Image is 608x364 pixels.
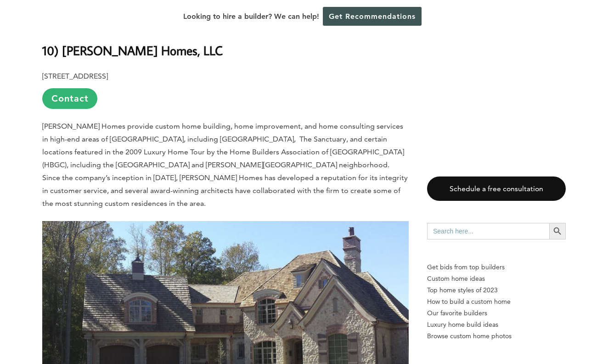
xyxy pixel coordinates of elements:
[427,330,566,342] a: Browse custom home photos
[427,296,566,307] a: How to build a custom home
[42,70,409,109] p: [STREET_ADDRESS]
[42,42,223,58] b: 10) [PERSON_NAME] Homes, LLC
[427,223,549,239] input: Search here...
[427,319,566,330] a: Luxury home build ideas
[427,273,566,284] a: Custom home ideas
[323,7,422,26] a: Get Recommendations
[42,122,408,208] span: [PERSON_NAME] Homes provide custom home building, home improvement, and home consulting services ...
[42,88,97,109] a: Contact
[427,176,566,201] a: Schedule a free consultation
[427,307,566,319] a: Our favorite builders
[552,226,563,236] svg: Search
[427,262,566,273] p: Get bids from top builders
[427,284,566,296] a: Top home styles of 2023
